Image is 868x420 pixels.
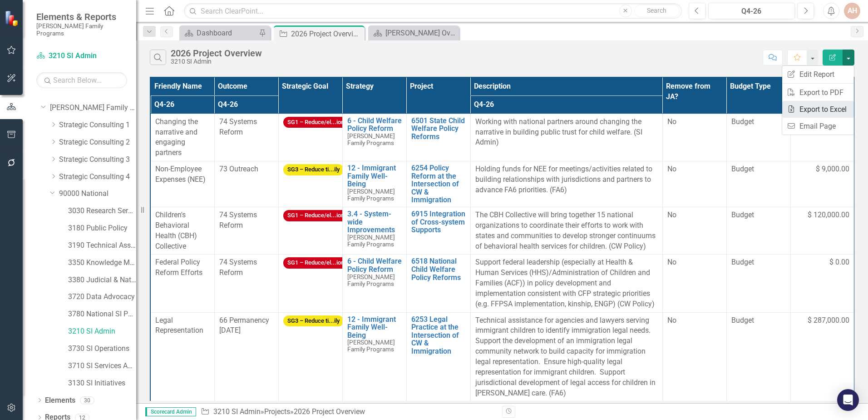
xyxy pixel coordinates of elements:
[171,58,262,65] div: 3210 SI Admin
[808,210,849,220] span: $ 120,000.00
[68,378,136,389] a: 3130 SI Initiatives
[68,258,136,268] a: 3350 Knowledge Management
[662,255,726,312] td: Double-Click to Edit
[347,339,395,353] span: [PERSON_NAME] Family Programs
[68,206,136,216] a: 3030 Research Services
[411,164,466,204] a: 6254 Policy Reform at the Intersection of CW & Immigration
[214,161,278,207] td: Double-Click to Edit
[219,165,258,173] span: 73 Outreach
[68,309,136,320] a: 3780 National SI Partnerships
[470,312,662,401] td: Double-Click to Edit
[150,255,214,312] td: Double-Click to Edit
[347,210,402,234] a: 3.4 - System-wide Improvements
[470,255,662,312] td: Double-Click to Edit
[726,161,790,207] td: Double-Click to Edit
[283,257,348,269] span: SG1 – Reduce/el...ion
[406,255,470,312] td: Double-Click to Edit Right Click for Context Menu
[731,164,786,175] span: Budget
[283,117,348,128] span: SG1 – Reduce/el...ion
[347,164,402,188] a: 12 - Immigrant Family Well-Being
[708,3,795,19] button: Q4-26
[470,114,662,161] td: Double-Click to Edit
[411,117,466,141] a: 6501 State Child Welfare Policy Reforms
[347,234,395,248] span: [PERSON_NAME] Family Programs
[342,255,406,312] td: Double-Click to Edit Right Click for Context Menu
[342,161,406,207] td: Double-Click to Edit Right Click for Context Menu
[201,407,495,417] div: » »
[68,292,136,302] a: 3720 Data Advocacy
[342,114,406,161] td: Double-Click to Edit Right Click for Context Menu
[214,207,278,255] td: Double-Click to Edit
[406,161,470,207] td: Double-Click to Edit Right Click for Context Menu
[667,117,676,126] span: No
[347,132,395,146] span: [PERSON_NAME] Family Programs
[291,28,362,40] div: 2026 Project Overview
[184,3,682,19] input: Search ClearPoint...
[283,315,344,327] span: SG3 – Reduce ti...ily
[36,51,127,61] a: 3210 SI Admin
[726,255,790,312] td: Double-Click to Edit
[667,165,676,173] span: No
[475,315,658,399] p: Technical assistance for agencies and lawyers serving immigrant children to identify immigration ...
[219,117,257,136] span: 74 Systems Reform
[45,395,75,406] a: Elements
[219,210,257,230] span: 74 Systems Reform
[385,27,457,39] div: [PERSON_NAME] Overview
[662,114,726,161] td: Double-Click to Edit
[347,188,395,202] span: [PERSON_NAME] Family Programs
[155,258,202,277] span: Federal Policy Reform Efforts
[182,27,256,39] a: Dashboard
[790,161,854,207] td: Double-Click to Edit
[370,27,457,39] a: [PERSON_NAME] Overview
[711,6,792,17] div: Q4-26
[726,312,790,401] td: Double-Click to Edit
[278,161,342,207] td: Double-Click to Edit
[662,207,726,255] td: Double-Click to Edit
[59,137,136,148] a: Strategic Consulting 2
[264,407,290,416] a: Projects
[470,161,662,207] td: Double-Click to Edit
[411,210,466,234] a: 6915 Integration of Cross-system Supports
[662,312,726,401] td: Double-Click to Edit
[731,117,786,127] span: Budget
[155,210,197,250] span: Children's Behavioral Health (CBH) Collective
[782,66,854,83] a: Edit Report
[155,117,198,157] span: Changing the narrative and engaging partners
[844,3,860,19] button: AH
[278,312,342,401] td: Double-Click to Edit
[731,210,786,220] span: Budget
[68,361,136,371] a: 3710 SI Services Admin
[294,407,365,416] div: 2026 Project Overview
[475,164,658,195] p: Holding funds for NEE for meetings/activities related to building relationships with jurisdiction...
[411,315,466,355] a: 6253 Legal Practice at the Intersection of CW & Immigration
[662,161,726,207] td: Double-Click to Edit
[68,326,136,337] a: 3210 SI Admin
[667,258,676,266] span: No
[347,257,402,273] a: 6 - Child Welfare Policy Reform
[837,389,859,411] div: Open Intercom Messenger
[816,164,849,175] span: $ 9,000.00
[59,120,136,130] a: Strategic Consulting 1
[5,10,20,26] img: ClearPoint Strategy
[406,114,470,161] td: Double-Click to Edit Right Click for Context Menu
[219,258,257,277] span: 74 Systems Reform
[278,114,342,161] td: Double-Click to Edit
[68,240,136,251] a: 3190 Technical Assistance Unit
[342,207,406,255] td: Double-Click to Edit Right Click for Context Menu
[731,315,786,326] span: Budget
[283,210,348,221] span: SG1 – Reduce/el...ion
[36,72,127,88] input: Search Below...
[150,312,214,401] td: Double-Click to Edit
[59,189,136,199] a: 90000 National
[150,207,214,255] td: Double-Click to Edit
[59,172,136,182] a: Strategic Consulting 4
[80,396,94,404] div: 30
[667,210,676,219] span: No
[145,407,196,416] span: Scorecard Admin
[213,407,261,416] a: 3210 SI Admin
[36,11,127,22] span: Elements & Reports
[829,257,849,268] span: $ 0.00
[278,255,342,312] td: Double-Click to Edit
[283,164,344,175] span: SG3 – Reduce ti...ily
